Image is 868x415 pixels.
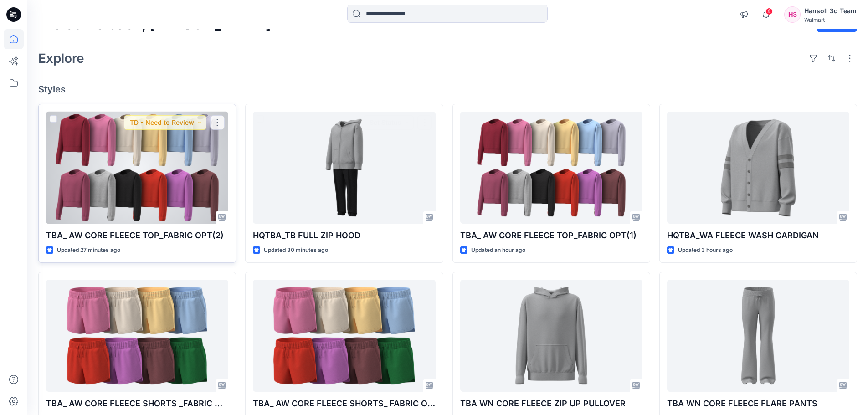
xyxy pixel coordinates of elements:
a: TBA_ AW CORE FLEECE TOP_FABRIC OPT(2) [46,112,228,224]
p: Updated an hour ago [471,246,525,255]
p: TBA WN CORE FLEECE ZIP UP PULLOVER [460,397,642,410]
span: 4 [765,8,773,15]
p: Updated 3 hours ago [678,246,733,255]
p: HQTBA_WA FLEECE WASH CARDIGAN [667,229,849,242]
a: TBA_ AW CORE FLEECE SHORTS_ FABRIC OPT(2) [253,280,435,392]
a: HQTBA_WA FLEECE WASH CARDIGAN [667,112,849,224]
p: TBA_ AW CORE FLEECE TOP_FABRIC OPT(2) [46,229,228,242]
div: H3 [784,6,801,23]
p: Updated 30 minutes ago [264,246,328,255]
p: TBA_ AW CORE FLEECE SHORTS _FABRIC OPT(1) [46,397,228,410]
h2: Explore [38,51,84,66]
p: TBA WN CORE FLEECE FLARE PANTS [667,397,849,410]
a: TBA_ AW CORE FLEECE SHORTS _FABRIC OPT(1) [46,280,228,392]
a: TBA_ AW CORE FLEECE TOP_FABRIC OPT(1) [460,112,642,224]
a: TBA WN CORE FLEECE ZIP UP PULLOVER [460,280,642,392]
p: TBA_ AW CORE FLEECE TOP_FABRIC OPT(1) [460,229,642,242]
div: Hansoll 3d Team [804,5,857,16]
h4: Styles [38,84,857,95]
p: Updated 27 minutes ago [57,246,120,255]
p: HQTBA_TB FULL ZIP HOOD [253,229,435,242]
a: TBA WN CORE FLEECE FLARE PANTS [667,280,849,392]
div: Walmart [804,16,857,23]
p: TBA_ AW CORE FLEECE SHORTS_ FABRIC OPT(2) [253,397,435,410]
a: HQTBA_TB FULL ZIP HOOD [253,112,435,224]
